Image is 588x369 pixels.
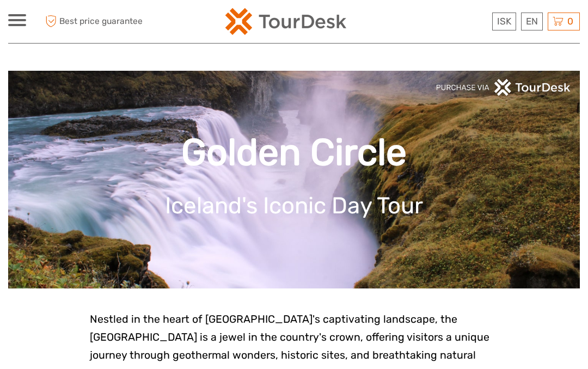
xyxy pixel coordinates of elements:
[225,8,346,35] img: 120-15d4194f-c635-41b9-a512-a3cb382bfb57_logo_small.png
[24,131,563,175] h1: Golden Circle
[566,16,575,27] span: 0
[521,13,543,30] div: EN
[497,16,511,27] span: ISK
[436,79,572,96] img: PurchaseViaTourDeskwhite.png
[42,13,151,30] span: Best price guarantee
[24,192,563,219] h1: Iceland's Iconic Day Tour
